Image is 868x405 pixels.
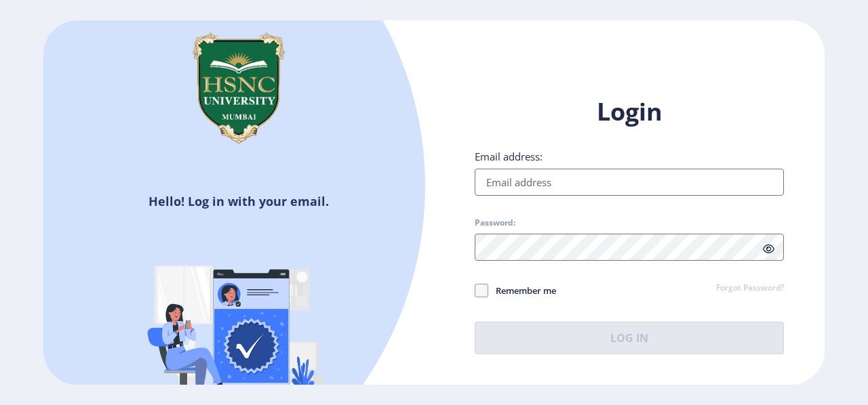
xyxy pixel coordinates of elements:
[475,217,515,228] label: Password:
[716,282,784,295] a: Forgot Password?
[475,169,784,196] input: Email address
[475,322,784,354] button: Log In
[488,282,556,299] span: Remember me
[475,150,542,163] label: Email address:
[475,95,784,128] h1: Login
[171,20,307,156] img: hsnc.png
